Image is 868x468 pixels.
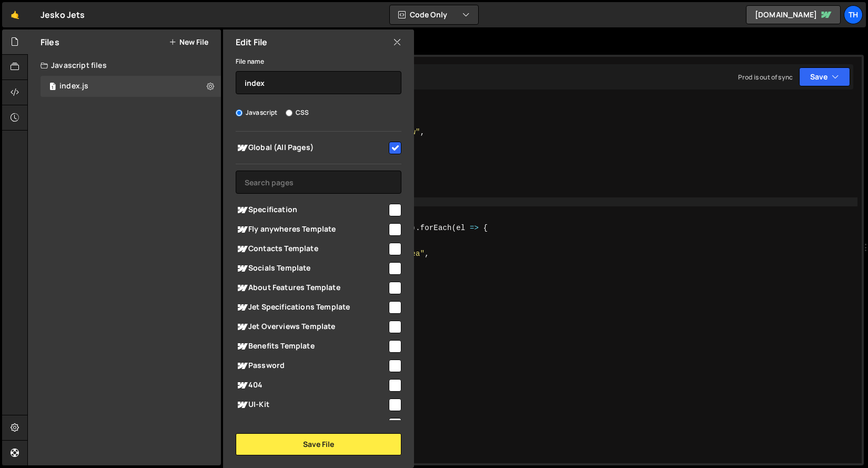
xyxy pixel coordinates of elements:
[236,360,387,372] span: Password
[236,301,387,314] span: Jet Specifications Template
[236,142,387,154] span: Global (All Pages)
[236,399,387,411] span: UI-Kit
[236,36,267,48] h2: Edit File
[236,223,387,236] span: Fly anywheres Template
[236,433,401,455] button: Save File
[390,5,478,24] button: Code Only
[236,379,387,392] span: 404
[169,38,208,46] button: New File
[236,262,387,275] span: Socials Template
[236,243,387,255] span: Contacts Template
[49,83,56,92] span: 1
[236,282,387,294] span: About Features Template
[236,418,387,431] span: Home
[738,73,793,82] div: Prod is out of sync
[236,56,264,67] label: File name
[236,340,387,353] span: Benefits Template
[236,71,401,94] input: Name
[844,5,863,24] a: Th
[28,55,221,76] div: Javascript files
[236,171,401,194] input: Search pages
[236,107,278,118] label: Javascript
[41,8,85,21] div: Jesko Jets
[799,67,850,86] button: Save
[236,109,243,116] input: Javascript
[2,2,28,27] a: 🤙
[41,36,59,48] h2: Files
[236,321,387,333] span: Jet Overviews Template
[41,76,221,97] div: 16759/45776.js
[59,82,88,91] div: index.js
[236,204,387,216] span: Specification
[286,107,309,118] label: CSS
[746,5,841,24] a: [DOMAIN_NAME]
[286,109,292,116] input: CSS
